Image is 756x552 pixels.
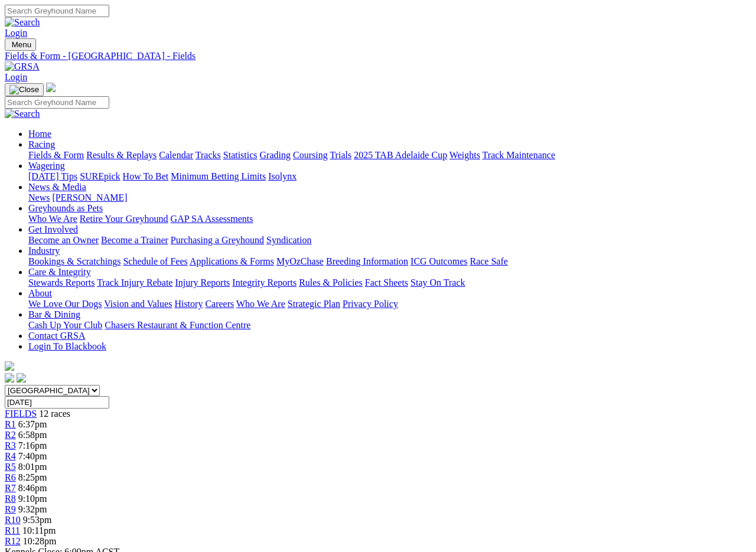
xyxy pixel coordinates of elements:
div: Wagering [28,171,751,182]
img: logo-grsa-white.png [5,361,14,371]
a: R6 [5,472,16,482]
a: About [28,288,52,298]
span: 9:32pm [18,504,47,514]
a: FIELDS [5,409,37,419]
a: Syndication [266,235,311,245]
a: Rules & Policies [299,277,363,288]
input: Search [5,5,109,17]
span: 8:25pm [18,472,47,482]
a: Privacy Policy [343,299,398,309]
a: Retire Your Greyhound [80,214,168,224]
a: R4 [5,451,16,461]
a: Care & Integrity [28,267,91,277]
a: MyOzChase [276,256,324,266]
a: Fields & Form - [GEOGRAPHIC_DATA] - Fields [5,51,751,61]
a: Become an Owner [28,235,99,245]
img: GRSA [5,61,40,72]
a: R7 [5,483,16,493]
a: R3 [5,440,16,450]
a: Minimum Betting Limits [171,171,266,181]
a: Statistics [223,150,258,160]
div: Industry [28,256,751,267]
a: Track Injury Rebate [97,277,172,288]
a: Fact Sheets [365,277,408,288]
img: logo-grsa-white.png [46,83,56,92]
a: R11 [5,525,20,535]
span: 7:16pm [18,440,47,450]
a: R2 [5,430,16,440]
a: Integrity Reports [232,277,296,288]
a: Bar & Dining [28,309,80,319]
a: Careers [205,299,234,309]
a: Wagering [28,161,65,171]
a: R8 [5,494,16,504]
div: Get Involved [28,235,751,246]
a: We Love Our Dogs [28,299,102,309]
span: 10:11pm [22,525,56,535]
a: Become a Trainer [101,235,168,245]
img: facebook.svg [5,373,14,383]
a: Breeding Information [326,256,408,266]
a: R10 [5,515,21,525]
a: Greyhounds as Pets [28,203,103,213]
a: Industry [28,246,60,256]
a: Who We Are [28,214,77,224]
a: Calendar [159,150,193,160]
a: Vision and Values [104,299,172,309]
span: Menu [12,40,31,49]
span: 9:10pm [18,494,47,504]
a: Stewards Reports [28,277,94,288]
div: Care & Integrity [28,277,751,288]
a: Login [5,28,27,38]
a: Chasers Restaurant & Function Centre [105,320,250,330]
a: Track Maintenance [483,150,555,160]
a: Strategic Plan [288,299,340,309]
img: Close [9,85,39,94]
a: SUREpick [80,171,120,181]
span: 8:01pm [18,462,47,472]
a: Injury Reports [175,277,230,288]
a: R12 [5,536,21,546]
a: R1 [5,419,16,429]
button: Toggle navigation [5,38,36,51]
a: Tracks [195,150,221,160]
a: Trials [330,150,351,160]
a: [DATE] Tips [28,171,77,181]
a: [PERSON_NAME] [52,192,127,202]
span: 12 races [39,409,70,419]
a: How To Bet [123,171,169,181]
span: 7:40pm [18,451,47,461]
a: History [174,299,203,309]
a: GAP SA Assessments [171,214,253,224]
a: Purchasing a Greyhound [171,235,264,245]
div: About [28,299,751,309]
a: ICG Outcomes [410,256,467,266]
input: Search [5,96,109,109]
a: Get Involved [28,224,78,234]
a: R9 [5,504,16,514]
a: R5 [5,462,16,472]
a: News [28,192,50,202]
a: Isolynx [268,171,296,181]
a: Who We Are [236,299,285,309]
a: Bookings & Scratchings [28,256,120,266]
div: Racing [28,150,751,161]
a: Grading [260,150,291,160]
a: Login To Blackbook [28,341,106,351]
span: 10:28pm [23,536,57,546]
span: 9:53pm [23,515,52,525]
a: Cash Up Your Club [28,320,102,330]
input: Select date [5,396,109,409]
div: Bar & Dining [28,320,751,331]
